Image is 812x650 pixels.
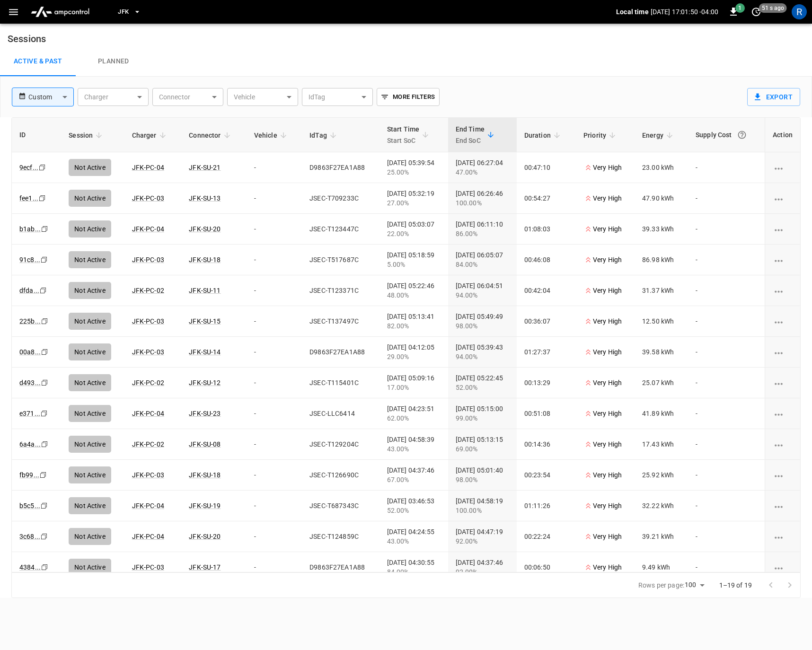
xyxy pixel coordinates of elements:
a: 91c8... [19,256,40,264]
div: charging session options [773,501,793,510]
td: JSEC-T123447C [302,214,380,245]
div: 100.00% [456,506,509,515]
div: [DATE] 04:24:55 [387,527,441,546]
span: IdTag [309,130,339,141]
a: JFK-PC-03 [132,317,164,325]
div: [DATE] 05:01:40 [456,466,509,484]
div: [DATE] 04:47:19 [456,527,509,546]
td: 47.90 kWh [635,183,688,214]
td: - [688,429,765,460]
a: JFK-SU-13 [189,194,221,202]
td: 9.49 kWh [635,552,688,583]
p: Very High [583,286,622,296]
a: JFK-SU-12 [189,379,221,386]
td: 39.21 kWh [635,521,688,552]
a: 3c68... [19,533,40,540]
a: JFK-SU-20 [189,225,221,233]
div: Not Active [69,559,111,576]
td: JSEC-T687343C [302,491,380,521]
td: - [247,491,302,521]
a: fee1... [19,194,38,202]
div: [DATE] 06:11:10 [456,220,509,238]
div: 100.00% [456,198,509,208]
p: [DATE] 17:01:50 -04:00 [651,7,718,17]
div: 29.00% [387,352,441,361]
td: JSEC-T123371C [302,275,380,306]
div: [DATE] 05:09:16 [387,373,441,392]
td: - [688,521,765,552]
div: 48.00% [387,290,441,300]
td: - [688,491,765,521]
div: [DATE] 05:39:54 [387,158,441,177]
div: 52.00% [456,383,509,392]
td: - [247,337,302,368]
div: copy [40,501,49,511]
td: 00:47:10 [517,152,576,183]
div: Not Active [69,220,111,237]
div: [DATE] 04:58:39 [387,435,441,454]
div: [DATE] 05:13:15 [456,435,509,454]
td: - [247,275,302,306]
span: Charger [132,130,169,141]
td: 01:27:37 [517,337,576,368]
td: - [247,398,302,429]
div: Not Active [69,282,111,299]
p: Very High [583,163,622,173]
td: 00:22:24 [517,521,576,552]
p: Local time [616,7,649,17]
span: Energy [642,130,676,141]
div: Not Active [69,343,111,360]
a: JFK-SU-18 [189,256,221,264]
div: 94.00% [456,352,509,361]
div: copy [38,162,47,173]
td: - [688,306,765,337]
a: JFK-PC-02 [132,440,164,448]
div: charging session options [773,163,793,172]
a: JFK-SU-15 [189,317,221,325]
td: 01:08:03 [517,214,576,245]
button: The cost of your charging session based on your supply rates [733,126,750,143]
td: 41.89 kWh [635,398,688,429]
div: 86.00% [456,229,509,238]
a: JFK-SU-18 [189,471,221,479]
div: 25.00% [387,167,441,177]
td: 86.98 kWh [635,245,688,275]
td: - [247,152,302,183]
img: ampcontrol.io logo [27,3,93,21]
a: 00a8... [19,348,41,356]
div: [DATE] 04:37:46 [387,466,441,484]
td: JSEC-T517687C [302,245,380,275]
div: copy [40,316,50,326]
a: JFK-PC-04 [132,533,164,540]
div: 22.00% [387,229,441,238]
td: - [688,183,765,214]
a: JFK-SU-17 [189,563,221,571]
div: 99.00% [456,413,509,423]
p: Very High [583,193,622,203]
div: copy [39,470,48,480]
div: copy [40,562,50,572]
td: - [688,398,765,429]
div: 62.00% [387,413,441,423]
td: - [688,245,765,275]
td: - [688,337,765,368]
div: Not Active [69,374,111,391]
td: 00:13:29 [517,368,576,398]
td: 31.37 kWh [635,275,688,306]
span: Session [69,130,105,141]
div: copy [40,347,50,357]
p: Very High [583,409,622,419]
td: JSEC-T124859C [302,521,380,552]
p: Very High [583,501,622,511]
div: 84.00% [387,567,441,577]
div: [DATE] 06:04:51 [456,281,509,300]
p: Very High [583,562,622,572]
p: End SoC [456,135,485,146]
th: ID [12,118,61,152]
a: JFK-PC-03 [132,194,164,202]
a: JFK-SU-11 [189,287,221,294]
a: dfda... [19,287,39,294]
td: - [688,460,765,491]
a: 4384... [19,563,41,571]
td: - [247,552,302,583]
